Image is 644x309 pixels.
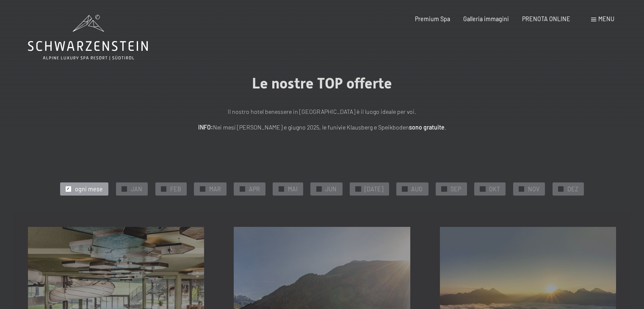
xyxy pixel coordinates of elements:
span: DEZ [567,185,578,193]
p: Il nostro hotel benessere in [GEOGRAPHIC_DATA] è il luogo ideale per voi. [136,107,509,117]
span: [DATE] [365,185,383,193]
span: ✓ [481,186,484,191]
strong: INFO: [198,124,213,131]
span: ✓ [279,186,283,191]
span: AUG [411,185,423,193]
span: Le nostre TOP offerte [252,74,392,92]
span: ✓ [317,186,321,191]
a: Premium Spa [415,15,450,22]
span: MAR [209,185,221,193]
span: ✓ [201,186,204,191]
span: ✓ [162,186,165,191]
span: ✓ [240,186,244,191]
span: ✓ [122,186,126,191]
span: APR [249,185,260,193]
span: FEB [170,185,181,193]
p: Nei mesi [PERSON_NAME] e giugno 2025, le funivie Klausberg e Speikboden . [136,123,509,132]
span: ✓ [357,186,360,191]
span: ✓ [442,186,446,191]
a: PRENOTA ONLINE [522,15,570,22]
span: ✓ [559,186,563,191]
span: Menu [598,15,614,22]
span: NOV [528,185,539,193]
span: SEP [451,185,461,193]
span: ✓ [66,186,70,191]
span: MAI [288,185,298,193]
span: OKT [489,185,500,193]
a: Galleria immagini [463,15,509,22]
span: JUN [325,185,337,193]
span: ogni mese [75,185,103,193]
span: ✓ [520,186,523,191]
strong: sono gratuite [409,124,445,131]
span: ✓ [403,186,406,191]
span: JAN [131,185,142,193]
